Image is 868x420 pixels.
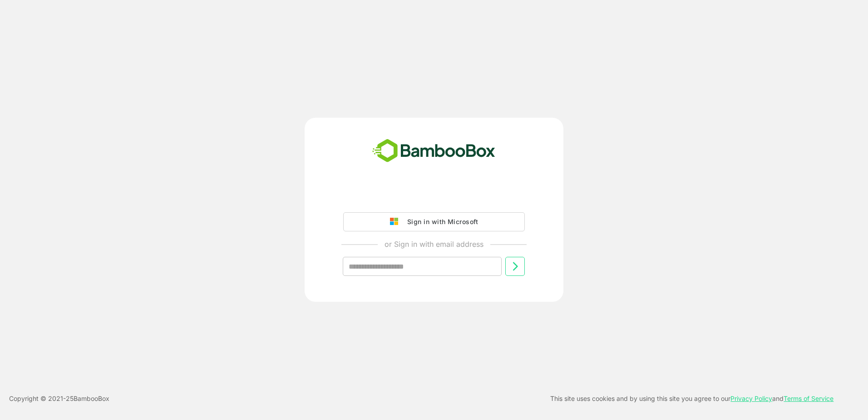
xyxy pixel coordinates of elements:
[339,187,529,207] iframe: Sign in with Google Button
[681,9,859,102] iframe: Sign in with Google Dialog
[550,393,833,404] p: This site uses cookies and by using this site you agree to our and
[730,395,772,402] a: Privacy Policy
[385,239,483,250] p: or Sign in with email address
[784,395,833,402] a: Terms of Service
[390,218,403,226] img: google
[403,216,478,228] div: Sign in with Microsoft
[343,212,525,231] button: Sign in with Microsoft
[9,393,109,404] p: Copyright © 2021- 25 BambooBox
[367,136,500,166] img: bamboobox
